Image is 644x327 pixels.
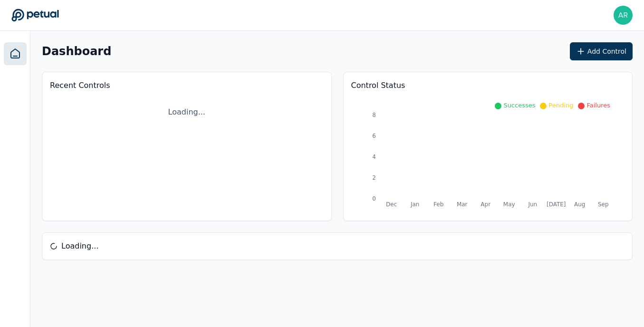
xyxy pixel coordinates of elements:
tspan: Aug [574,201,585,208]
tspan: [DATE] [547,201,566,208]
tspan: Dec [386,201,397,208]
div: Loading... [42,233,632,260]
tspan: 2 [372,174,376,181]
button: Add Control [570,42,633,60]
a: Dashboard [4,42,27,65]
tspan: Jan [410,201,419,208]
tspan: Apr [481,201,490,208]
a: Go to Dashboard [11,9,59,22]
div: Loading... [50,99,324,125]
tspan: 4 [372,154,376,160]
tspan: 8 [372,112,376,118]
tspan: 6 [372,133,376,139]
h3: Recent Controls [50,80,324,91]
span: Successes [503,102,535,109]
tspan: Sep [598,201,609,208]
span: Failures [586,102,610,109]
tspan: May [503,201,515,208]
tspan: Mar [457,201,468,208]
p: Control Status [351,80,625,91]
tspan: Jun [528,201,537,208]
tspan: Feb [433,201,443,208]
h2: Dashboard [42,45,111,58]
span: Pending [548,102,573,109]
tspan: 0 [372,195,376,202]
img: Abishek Ravi [614,6,633,25]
